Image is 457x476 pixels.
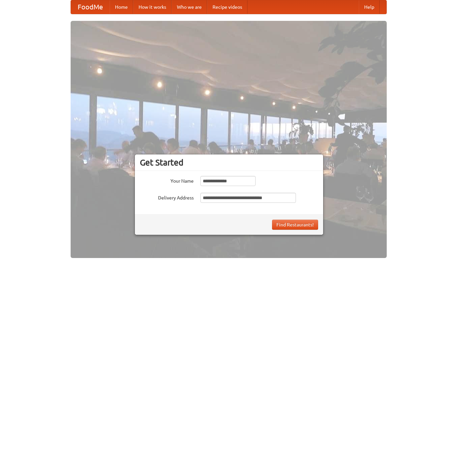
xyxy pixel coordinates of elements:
button: Find Restaurants! [272,220,318,230]
a: Help [359,0,380,14]
a: Recipe videos [207,0,247,14]
a: How it works [133,0,172,14]
a: FoodMe [71,0,110,14]
label: Your Name [140,176,194,184]
label: Delivery Address [140,193,194,201]
a: Home [110,0,133,14]
a: Who we are [172,0,207,14]
h3: Get Started [140,157,318,168]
